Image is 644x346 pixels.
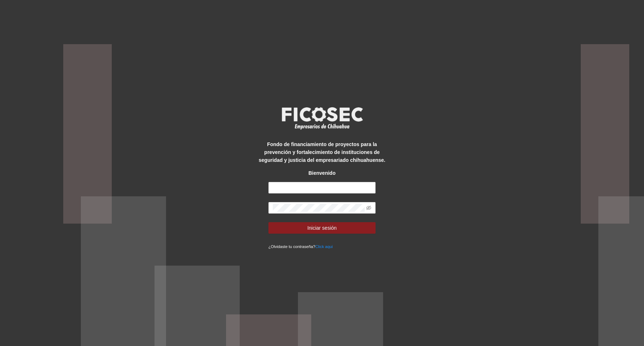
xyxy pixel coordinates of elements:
small: ¿Olvidaste tu contraseña? [268,244,333,249]
span: Iniciar sesión [307,224,337,232]
img: logo [277,105,367,131]
button: Iniciar sesión [268,222,376,234]
span: eye-invisible [366,205,371,210]
strong: Bienvenido [308,170,335,176]
strong: Fondo de financiamiento de proyectos para la prevención y fortalecimiento de instituciones de seg... [259,141,385,163]
a: Click aqui [315,244,333,249]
